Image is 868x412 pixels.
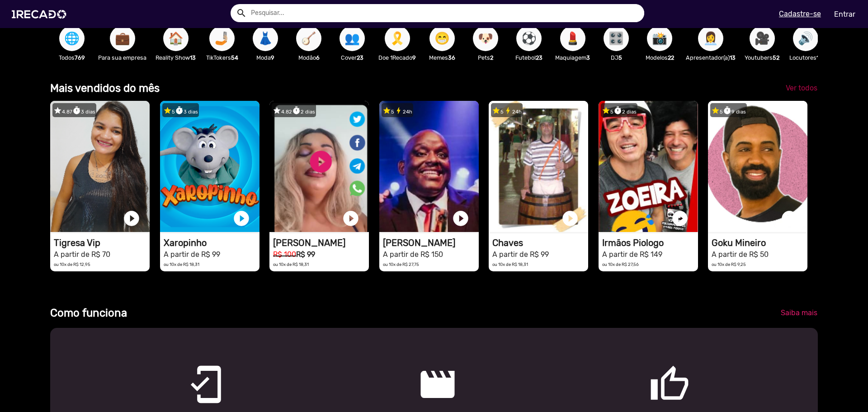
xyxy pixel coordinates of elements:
[798,26,813,51] span: 🔊
[780,209,798,227] a: play_circle_filled
[602,262,639,267] small: ou 10x de R$ 27,56
[123,209,141,227] a: play_circle_filled
[642,53,677,62] p: Modelos
[231,54,238,61] b: 54
[209,26,235,51] button: 🤳🏼
[258,26,273,51] span: 👗
[561,209,579,227] a: play_circle_filled
[708,101,807,232] video: 1RECADO vídeos dedicados para fãs e empresas
[429,26,455,51] button: 😁
[164,237,259,248] h1: Xaropinho
[602,250,662,259] small: A partir de R$ 149
[54,262,90,267] small: ou 10x de R$ 12,95
[160,101,259,232] video: 1RECADO vídeos dedicados para fãs e empresas
[54,237,150,248] h1: Tigresa Vip
[448,54,455,61] b: 36
[489,101,588,232] video: 1RECADO vídeos dedicados para fãs e empresas
[703,26,718,51] span: 👩‍💼
[521,26,537,51] span: ⚽
[253,26,278,51] button: 👗
[750,26,775,51] button: 🎥
[233,5,249,20] button: Example home icon
[492,250,549,259] small: A partir de R$ 99
[512,53,546,62] p: Futebol
[781,308,817,317] span: Saiba mais
[244,4,644,22] input: Pesquisar...
[344,26,360,51] span: 👥
[492,237,588,248] h1: Chaves
[417,364,428,375] mat-icon: movie
[604,26,629,51] button: 🎛️
[385,26,410,51] button: 🎗️
[609,26,624,51] span: 🎛️
[452,209,470,227] a: play_circle_filled
[647,26,672,51] button: 📸
[816,54,822,61] b: 13
[50,307,127,319] b: Como funciona
[296,26,321,51] button: 🪕
[273,237,369,248] h1: [PERSON_NAME]
[779,9,821,18] u: Cadastre-se
[292,53,326,62] p: Modão
[536,54,542,61] b: 23
[586,54,590,61] b: 3
[156,53,196,62] p: Reality Show
[473,26,498,51] button: 🐶
[412,54,416,61] b: 9
[357,54,363,61] b: 23
[560,26,585,51] button: 💄
[168,26,184,51] span: 🏠
[434,26,450,51] span: 😁
[55,53,89,62] p: Todos
[232,209,250,227] a: play_circle_filled
[686,53,736,62] p: Apresentador(a)
[98,53,146,62] p: Para sua empresa
[378,53,416,62] p: Doe 1Recado
[602,237,698,248] h1: Irmãos Piologo
[712,262,746,267] small: ou 10x de R$ 9,25
[236,8,247,19] mat-icon: Example home icon
[164,262,199,267] small: ou 10x de R$ 18,31
[478,26,493,51] span: 🐶
[555,53,590,62] p: Maquiagem
[383,237,479,248] h1: [PERSON_NAME]
[59,26,85,51] button: 🌐
[248,53,283,62] p: Moda
[671,209,689,227] a: play_circle_filled
[342,209,360,227] a: play_circle_filled
[516,26,542,51] button: ⚽
[425,53,459,62] p: Memes
[383,262,419,267] small: ou 10x de R$ 27,75
[565,26,580,51] span: 💄
[712,237,807,248] h1: Goku Mineiro
[205,53,239,62] p: TikTokers
[755,26,770,51] span: 🎥
[115,26,130,51] span: 💼
[599,101,698,232] video: 1RECADO vídeos dedicados para fãs e empresas
[649,364,660,375] mat-icon: thumb_up_outlined
[273,262,309,267] small: ou 10x de R$ 18,31
[75,54,85,61] b: 769
[712,250,769,259] small: A partir de R$ 50
[190,54,196,61] b: 13
[164,250,220,259] small: A partir de R$ 99
[668,54,674,61] b: 22
[335,53,369,62] p: Cover
[271,54,274,61] b: 9
[50,82,160,95] b: Mais vendidos do mês
[301,26,316,51] span: 🪕
[788,53,823,62] p: Locutores
[340,26,365,51] button: 👥
[774,305,825,321] a: Saiba mais
[383,250,443,259] small: A partir de R$ 150
[490,54,493,61] b: 2
[468,53,503,62] p: Pets
[296,250,315,259] b: R$ 99
[64,26,80,51] span: 🌐
[618,54,622,61] b: 5
[745,53,779,62] p: Youtubers
[110,26,135,51] button: 💼
[599,53,633,62] p: DJ
[730,54,736,61] b: 13
[793,26,818,51] button: 🔊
